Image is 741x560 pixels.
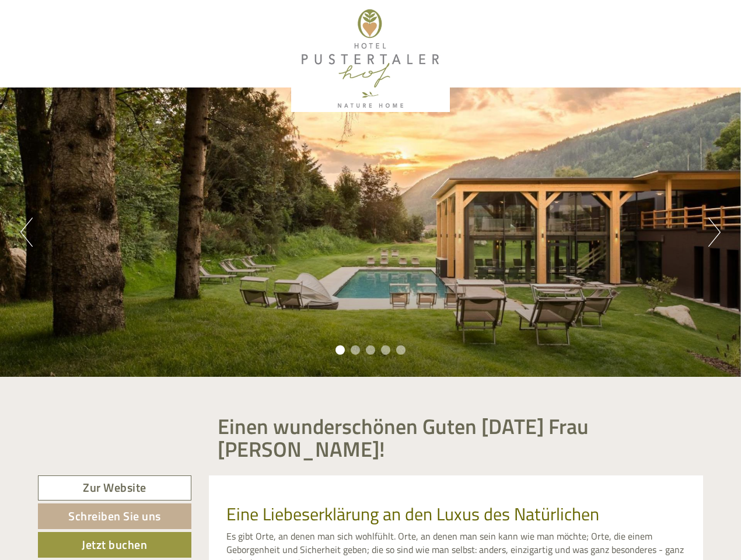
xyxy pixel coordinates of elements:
span: Eine Liebeserklärung an den Luxus des Natürlichen [226,501,599,527]
a: Zur Website [38,475,191,501]
h1: Einen wunderschönen Guten [DATE] Frau [PERSON_NAME]! [218,415,695,461]
button: Next [708,218,721,247]
button: Previous [20,218,33,247]
a: Jetzt buchen [38,532,191,558]
a: Schreiben Sie uns [38,503,191,529]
